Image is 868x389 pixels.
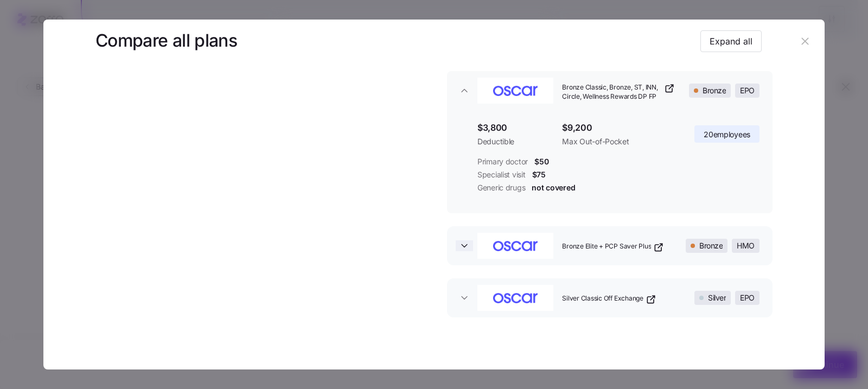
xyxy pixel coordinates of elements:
span: Bronze Elite + PCP Saver Plus [562,242,651,251]
span: Silver Classic Off Exchange [562,294,643,303]
span: Max Out-of-Pocket [562,136,674,147]
span: EPO [740,291,755,304]
span: Specialist visit [477,169,526,180]
span: EPO [740,84,755,97]
div: OscarBronze Classic, Bronze, ST, INN, Circle, Wellness Rewards DP FPBronzeEPO [447,110,773,213]
span: Bronze [699,239,723,252]
a: Silver Classic Off Exchange [562,294,656,305]
a: Bronze Elite + PCP Saver Plus [562,242,664,253]
span: Bronze Classic, Bronze, ST, INN, Circle, Wellness Rewards DP FP [562,83,661,101]
span: not covered [532,182,575,193]
span: $75 [532,169,546,180]
a: Bronze Classic, Bronze, ST, INN, Circle, Wellness Rewards DP FP [562,83,674,101]
span: Silver [708,291,726,304]
span: Deductible [477,136,553,147]
img: Oscar [477,235,553,257]
span: 20 employees [704,129,750,140]
button: Expand all [700,30,762,52]
span: $50 [534,156,548,167]
span: Generic drugs [477,182,525,193]
span: $3,800 [477,121,553,135]
button: OscarBronze Classic, Bronze, ST, INN, Circle, Wellness Rewards DP FPBronzeEPO [447,71,773,110]
span: Bronze [703,84,726,97]
span: $9,200 [562,121,674,135]
img: Oscar [477,287,553,309]
span: Expand all [710,35,752,48]
span: Primary doctor [477,156,528,167]
h3: Compare all plans [95,29,237,53]
span: HMO [737,239,755,252]
img: Oscar [477,80,553,101]
button: OscarBronze Elite + PCP Saver PlusBronzeHMO [447,226,773,265]
button: OscarSilver Classic Off ExchangeSilverEPO [447,278,773,317]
